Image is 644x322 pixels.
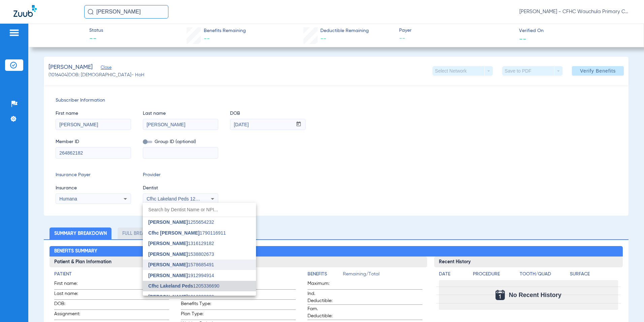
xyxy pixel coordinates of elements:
[148,219,188,225] span: [PERSON_NAME]
[610,290,644,322] iframe: Chat Widget
[148,220,214,224] span: 1255654232
[148,273,188,278] span: [PERSON_NAME]
[148,241,188,246] span: [PERSON_NAME]
[148,231,226,235] span: 1790116911
[148,262,188,267] span: [PERSON_NAME]
[148,294,214,299] span: 1316333230
[148,230,199,236] span: Cfhc [PERSON_NAME]
[148,283,193,289] span: Cfhc Lakeland Peds
[148,294,188,299] span: [PERSON_NAME]
[148,252,214,257] span: 1538802673
[148,284,219,288] span: 1205336690
[148,241,214,246] span: 1316129182
[148,262,214,267] span: 1578685491
[148,273,214,278] span: 1912994914
[143,203,256,217] input: dropdown search
[148,251,188,257] span: [PERSON_NAME]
